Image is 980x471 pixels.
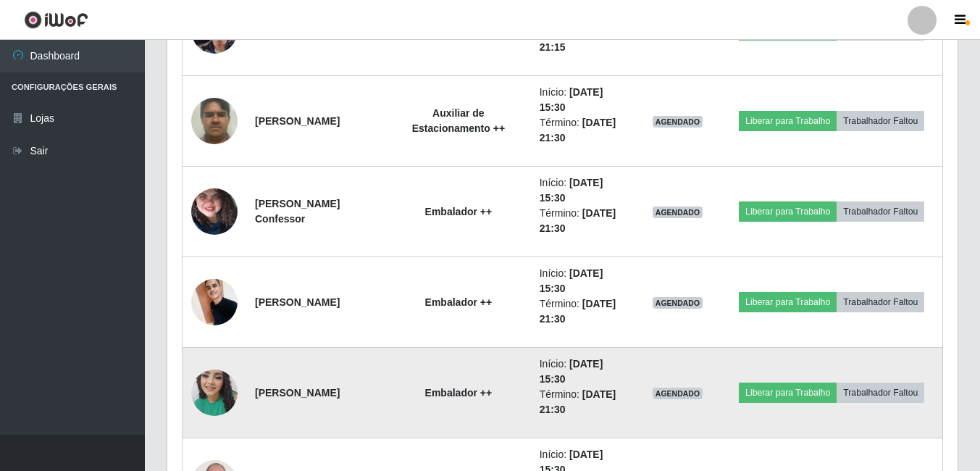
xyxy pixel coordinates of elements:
time: [DATE] 15:30 [540,267,603,294]
li: Término: [540,115,626,146]
strong: Embalador ++ [425,387,493,399]
img: CoreUI Logo [24,11,88,29]
button: Liberar para Trabalho [739,201,837,222]
button: Liberar para Trabalho [739,292,837,312]
li: Término: [540,296,626,327]
button: Trabalhador Faltou [837,201,924,222]
img: 1752587880902.jpeg [191,90,238,151]
li: Início: [540,266,626,296]
time: [DATE] 15:30 [540,177,603,204]
button: Trabalhador Faltou [837,383,924,403]
strong: [PERSON_NAME] [255,115,340,127]
li: Término: [540,25,626,55]
time: [DATE] 15:30 [540,86,603,113]
button: Liberar para Trabalho [739,111,837,131]
button: Liberar para Trabalho [739,383,837,403]
li: Início: [540,85,626,115]
strong: [PERSON_NAME] Confessor [255,198,340,225]
strong: Embalador ++ [425,206,493,217]
button: Trabalhador Faltou [837,292,924,312]
li: Término: [540,387,626,417]
button: Trabalhador Faltou [837,111,924,131]
img: 1748891631133.jpeg [191,160,238,263]
strong: Embalador ++ [425,296,493,308]
time: [DATE] 15:30 [540,358,603,385]
span: AGENDADO [653,116,703,128]
span: AGENDADO [653,297,703,309]
img: 1731507824310.jpeg [191,271,238,333]
strong: [PERSON_NAME] [255,296,340,308]
img: 1742396423884.jpeg [191,362,238,423]
strong: Auxiliar de Estacionamento ++ [412,107,505,134]
li: Início: [540,175,626,206]
span: AGENDADO [653,207,703,218]
strong: [PERSON_NAME] [255,387,340,399]
li: Término: [540,206,626,236]
span: AGENDADO [653,388,703,399]
li: Início: [540,357,626,387]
